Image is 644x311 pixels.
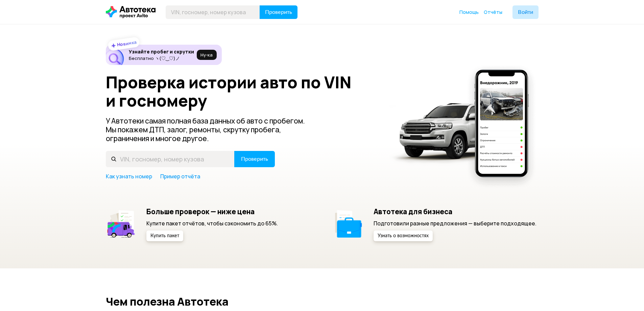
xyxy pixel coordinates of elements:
button: Проверить [234,151,275,167]
p: У Автотеки самая полная база данных об авто с пробегом. Мы покажем ДТП, залог, ремонты, скрутку п... [106,116,316,143]
button: Войти [512,5,539,19]
a: Как узнать номер [106,173,152,180]
span: Войти [518,9,533,15]
span: Ну‑ка [200,52,213,58]
input: VIN, госномер, номер кузова [106,151,235,167]
p: Бесплатно ヽ(♡‿♡)ノ [129,55,194,61]
h5: Больше проверок — ниже цена [146,207,278,216]
a: Пример отчёта [160,173,200,180]
button: Проверить [260,5,297,19]
p: Купите пакет отчётов, чтобы сэкономить до 65%. [146,220,278,227]
h6: Узнайте пробег и скрутки [129,49,194,55]
strong: Новинка [116,39,137,48]
span: Узнать о возможностях [378,234,429,238]
button: Купить пакет [146,230,183,241]
button: Узнать о возможностях [374,230,433,241]
span: Купить пакет [150,234,179,238]
input: VIN, госномер, номер кузова [166,5,260,19]
p: Подготовили разные предложения — выберите подходящее. [374,220,536,227]
h5: Автотека для бизнеса [374,207,536,216]
span: Отчёты [484,9,502,15]
a: Отчёты [484,9,502,16]
h1: Проверка истории авто по VIN и госномеру [106,73,381,110]
a: Помощь [459,9,479,16]
span: Помощь [459,9,479,15]
span: Проверить [265,9,292,15]
h2: Чем полезна Автотека [106,295,539,308]
span: Проверить [241,156,268,162]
